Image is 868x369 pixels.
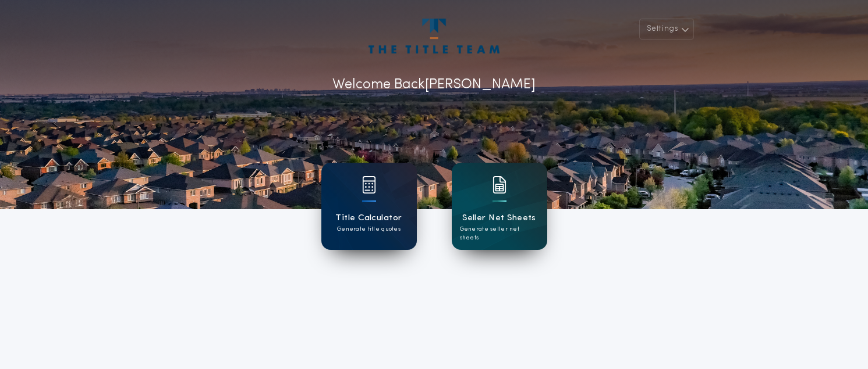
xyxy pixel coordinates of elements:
[639,19,694,40] button: Settings
[462,212,536,225] h1: Seller Net Sheets
[337,225,401,234] p: Generate title quotes
[452,163,547,250] a: card iconSeller Net SheetsGenerate seller net sheets
[493,176,506,194] img: card icon
[460,225,539,242] p: Generate seller net sheets
[332,74,536,95] p: Welcome Back [PERSON_NAME]
[321,163,417,250] a: card iconTitle CalculatorGenerate title quotes
[362,176,376,194] img: card icon
[335,212,402,225] h1: Title Calculator
[369,19,499,53] img: account-logo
